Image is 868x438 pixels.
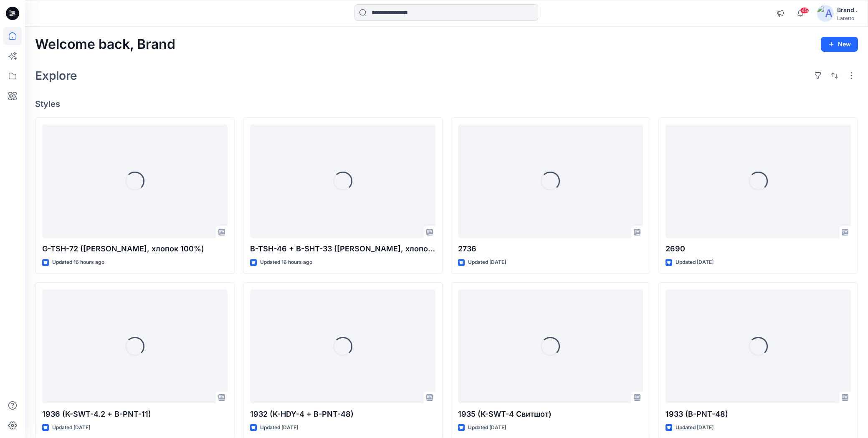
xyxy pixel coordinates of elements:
h2: Explore [35,69,77,82]
p: B-TSH-46 + B-SHT-33 ([PERSON_NAME], хлопок 77%, полиэстер 23%) [250,243,435,255]
p: 2736 [458,243,643,255]
p: 1933 (B-PNT-48) [666,408,851,420]
p: 1935 (K-SWT-4 Свитшот) [458,408,643,420]
p: 2690 [666,243,851,255]
img: avatar [817,5,834,22]
h4: Styles [35,99,858,109]
p: Updated 16 hours ago [260,258,312,267]
h2: Welcome back, Brand [35,37,175,52]
p: Updated 16 hours ago [52,258,104,267]
div: Laretto [837,15,858,21]
p: Updated [DATE] [676,423,714,432]
p: 1932 (K-HDY-4 + B-PNT-48) [250,408,435,420]
p: Updated [DATE] [52,423,90,432]
div: Brand . [837,5,858,15]
p: Updated [DATE] [260,423,298,432]
p: Updated [DATE] [468,258,506,267]
button: New [821,37,858,52]
p: Updated [DATE] [676,258,714,267]
p: 1936 (K-SWT-4.2 + B-PNT-11) [42,408,228,420]
p: Updated [DATE] [468,423,506,432]
p: G-TSH-72 ([PERSON_NAME], хлопок 100%) [42,243,228,255]
span: 45 [800,7,809,14]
